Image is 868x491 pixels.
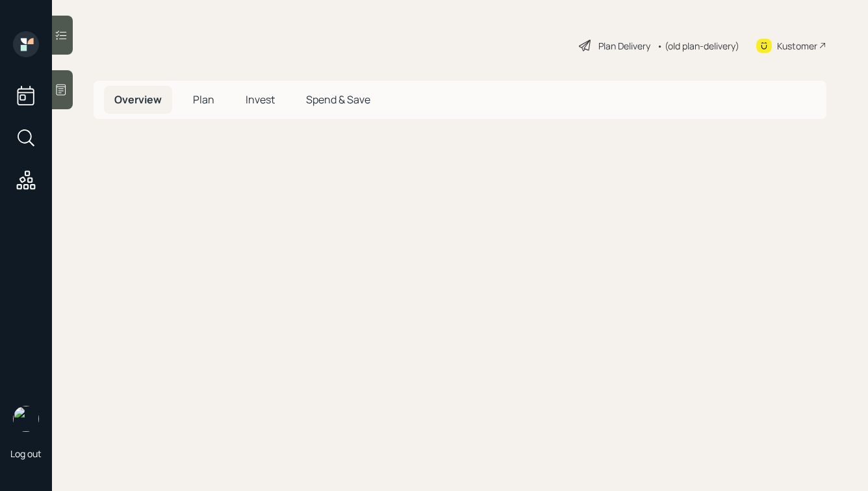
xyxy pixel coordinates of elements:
[306,92,370,107] span: Spend & Save
[10,447,42,460] div: Log out
[114,92,162,107] span: Overview
[246,92,275,107] span: Invest
[13,406,39,432] img: hunter_neumayer.jpg
[657,39,739,53] div: • (old plan-delivery)
[777,39,817,53] div: Kustomer
[598,39,650,53] div: Plan Delivery
[193,92,214,107] span: Plan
